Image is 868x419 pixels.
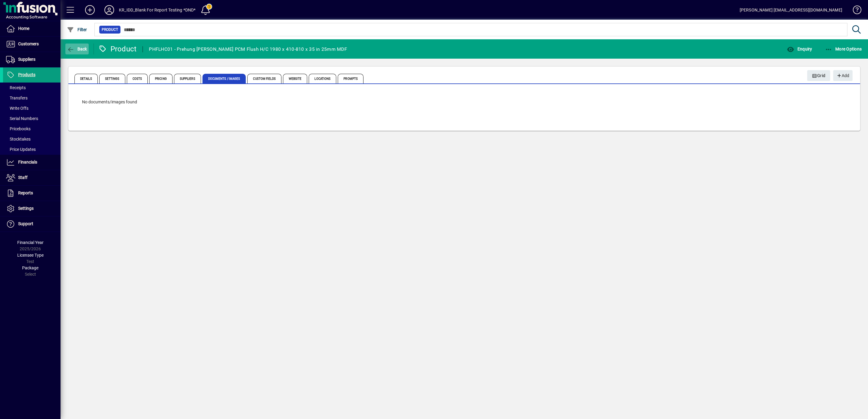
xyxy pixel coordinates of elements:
[67,47,87,51] span: Back
[99,74,125,83] span: Settings
[824,44,863,54] button: More Options
[98,44,137,54] div: Product
[76,93,853,111] div: No documents/images found
[3,201,61,216] a: Settings
[6,106,28,111] span: Write Offs
[785,44,814,54] button: Enquiry
[127,74,148,83] span: Costs
[149,74,173,83] span: Pricing
[283,74,307,83] span: Website
[65,44,89,54] button: Back
[833,70,853,81] button: Add
[6,85,26,90] span: Receipts
[3,113,61,124] a: Serial Numbers
[3,124,61,134] a: Pricebooks
[3,103,61,113] a: Write Offs
[65,24,89,35] button: Filter
[17,240,44,245] span: Financial Year
[18,160,37,164] span: Financials
[18,41,39,46] span: Customers
[825,47,862,51] span: More Options
[338,74,363,83] span: Prompts
[3,170,61,185] a: Staff
[3,83,61,93] a: Receipts
[18,57,35,62] span: Suppliers
[807,70,830,81] button: Grid
[18,26,29,31] span: Home
[740,5,842,15] div: [PERSON_NAME] [EMAIL_ADDRESS][DOMAIN_NAME]
[17,253,44,258] span: Licensee Type
[3,155,61,170] a: Financials
[18,206,34,211] span: Settings
[3,186,61,201] a: Reports
[18,175,28,180] span: Staff
[61,44,94,54] app-page-header-button: Back
[3,134,61,144] a: Stocktakes
[6,126,31,131] span: Pricebooks
[80,5,100,15] button: Add
[3,144,61,154] a: Price Updates
[6,116,38,121] span: Serial Numbers
[149,44,347,54] div: PHFLHC01 - Prehung [PERSON_NAME] PCM Flush H/C 1980 x 410-810 x 35 in 25mm MDF
[6,96,28,100] span: Transfers
[3,93,61,103] a: Transfers
[22,265,38,270] span: Package
[3,37,61,52] a: Customers
[848,1,860,21] a: Knowledge Base
[18,72,35,77] span: Products
[3,21,61,36] a: Home
[100,5,119,15] button: Profile
[18,190,33,195] span: Reports
[309,74,336,83] span: Locations
[119,5,196,15] div: KR_IDD_Blank For Report Testing *DND*
[6,137,31,141] span: Stocktakes
[202,74,246,83] span: Documents / Images
[102,27,118,33] span: Product
[3,216,61,232] a: Support
[67,27,87,32] span: Filter
[6,147,36,152] span: Price Updates
[812,71,826,81] span: Grid
[174,74,201,83] span: Suppliers
[787,47,812,51] span: Enquiry
[18,221,33,226] span: Support
[836,71,849,81] span: Add
[247,74,281,83] span: Custom Fields
[3,52,61,67] a: Suppliers
[74,74,98,83] span: Details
